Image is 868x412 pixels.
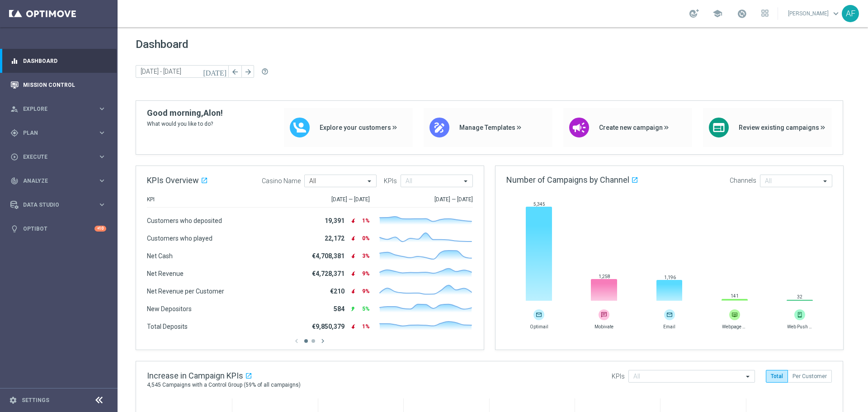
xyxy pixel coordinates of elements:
a: Mission Control [23,73,106,97]
div: Explore [10,105,98,113]
i: keyboard_arrow_right [98,152,106,161]
div: Optibot [10,217,106,241]
div: Execute [10,153,98,161]
span: school [712,9,722,19]
div: AF [842,5,859,22]
button: play_circle_outline Execute keyboard_arrow_right [10,153,107,161]
a: [PERSON_NAME]keyboard_arrow_down [787,7,842,20]
span: Explore [23,106,98,112]
span: Data Studio [23,202,98,208]
span: Analyze [23,178,98,184]
a: Dashboard [23,49,106,73]
i: keyboard_arrow_right [98,104,106,113]
i: equalizer [10,57,19,65]
i: keyboard_arrow_right [98,128,106,137]
i: lightbulb [10,225,19,233]
div: Dashboard [10,49,106,73]
a: Optibot [23,217,94,241]
div: Analyze [10,177,98,185]
span: keyboard_arrow_down [831,9,841,19]
button: equalizer Dashboard [10,57,107,65]
i: track_changes [10,177,19,185]
a: Settings [22,398,49,403]
button: person_search Explore keyboard_arrow_right [10,105,107,113]
span: Execute [23,154,98,160]
i: play_circle_outline [10,153,19,161]
button: track_changes Analyze keyboard_arrow_right [10,177,107,185]
span: Plan [23,130,98,136]
button: Mission Control [10,81,107,89]
i: keyboard_arrow_right [98,176,106,185]
i: settings [9,396,17,404]
div: Mission Control [10,73,106,97]
i: keyboard_arrow_right [98,200,106,209]
button: gps_fixed Plan keyboard_arrow_right [10,129,107,137]
div: Plan [10,129,98,137]
div: +10 [94,226,106,232]
button: lightbulb Optibot +10 [10,225,107,232]
i: gps_fixed [10,129,19,137]
button: Data Studio keyboard_arrow_right [10,201,107,208]
i: person_search [10,105,19,113]
div: Data Studio [10,201,98,209]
